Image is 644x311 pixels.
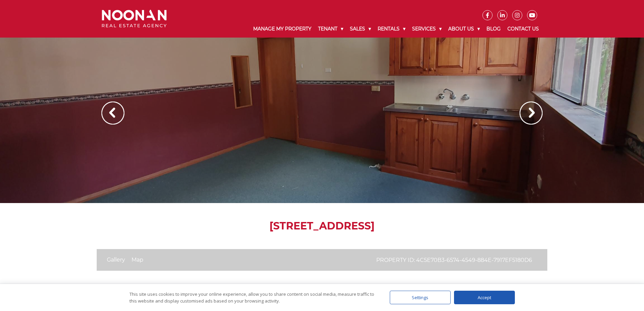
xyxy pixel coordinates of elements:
[374,20,409,38] a: Rentals
[390,291,451,304] div: Settings
[454,291,515,304] div: Accept
[445,20,483,38] a: About Us
[520,102,543,125] img: Arrow slider
[376,256,532,264] p: Property ID: 4C5E70B3-6574-4549-884E-7917EF5180D6
[504,20,542,38] a: Contact Us
[483,20,504,38] a: Blog
[102,10,167,28] img: Noonan Real Estate Agency
[97,220,547,232] h1: [STREET_ADDRESS]
[101,102,124,125] img: Arrow slider
[132,257,143,263] a: Map
[347,20,374,38] a: Sales
[250,20,315,38] a: Manage My Property
[409,20,445,38] a: Services
[129,291,376,304] div: This site uses cookies to improve your online experience, allow you to share content on social me...
[315,20,347,38] a: Tenant
[107,257,125,263] a: Gallery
